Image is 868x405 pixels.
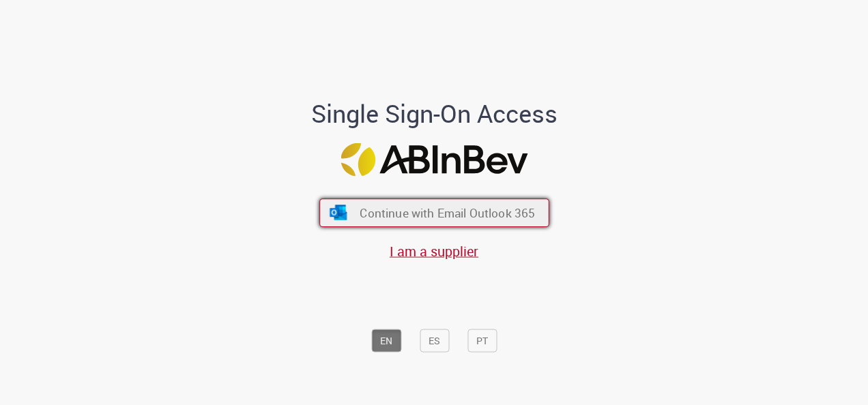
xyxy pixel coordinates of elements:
[328,205,348,220] img: ícone Azure/Microsoft 360
[467,329,497,352] button: PT
[360,205,535,221] span: Continue with Email Outlook 365
[341,143,527,177] img: Logo ABInBev
[319,198,549,227] button: ícone Azure/Microsoft 360 Continue with Email Outlook 365
[371,329,401,352] button: EN
[420,329,449,352] button: ES
[390,241,478,260] a: I am a supplier
[245,100,624,127] h1: Single Sign-On Access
